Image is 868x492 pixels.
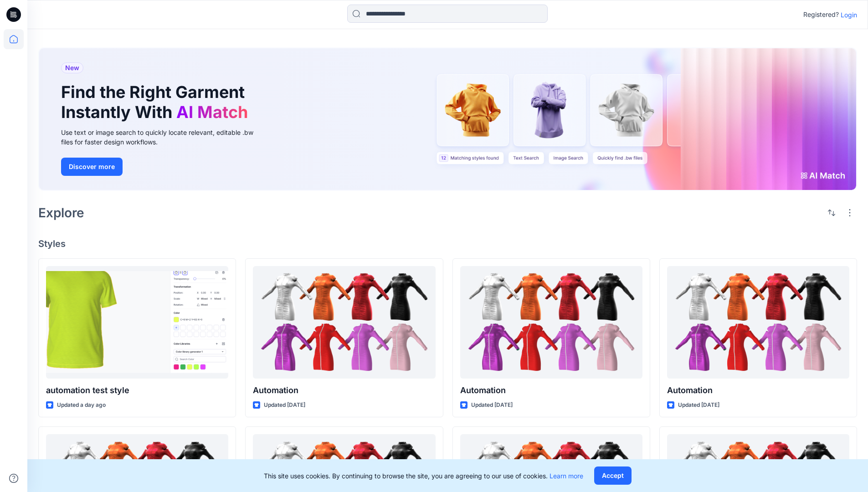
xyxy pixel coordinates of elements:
a: Automation [667,266,849,379]
p: Automation [253,384,435,397]
a: Automation [460,266,642,379]
p: Automation [460,384,642,397]
span: New [65,62,79,73]
p: Automation [667,384,849,397]
p: Login [841,10,857,20]
p: Updated a day ago [57,400,106,410]
p: automation test style [46,384,228,397]
p: Updated [DATE] [678,400,719,410]
span: AI Match [176,102,248,122]
button: Accept [594,466,632,485]
p: Registered? [803,9,839,20]
p: This site uses cookies. By continuing to browse the site, you are agreeing to our use of cookies. [264,471,583,481]
h2: Explore [38,205,84,220]
div: Use text or image search to quickly locate relevant, editable .bw files for faster design workflows. [61,128,266,147]
a: Learn more [550,472,583,480]
a: Automation [253,266,435,379]
p: Updated [DATE] [264,400,305,410]
a: automation test style [46,266,228,379]
p: Updated [DATE] [471,400,513,410]
h1: Find the Right Garment Instantly With [61,82,252,122]
h4: Styles [38,238,857,249]
button: Discover more [61,158,123,176]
